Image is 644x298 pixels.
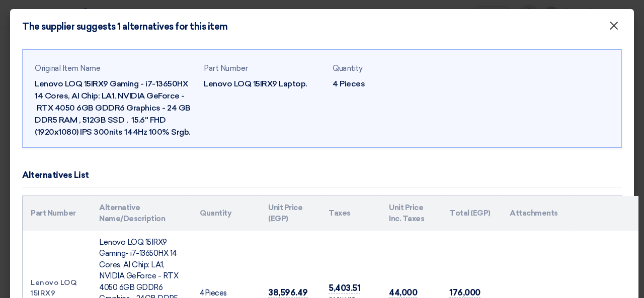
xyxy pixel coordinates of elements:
div: Part Number [204,63,325,74]
span: 5,403.51 [329,283,360,293]
div: Quantity [333,63,453,74]
div: Original Item Name [35,63,196,74]
div: Alternatives List [22,169,89,182]
div: 4 Pieces [333,78,453,90]
th: Attachments [502,196,570,231]
span: 176,000 [449,287,480,298]
span: 4 [200,288,205,297]
span: 38,596.49 [268,287,308,298]
th: Unit Price Inc. Taxes [381,196,441,231]
th: Total (EGP) [441,196,502,231]
div: Lenovo LOQ 15IRX9 Laptop. [204,78,325,90]
span: 44,000 [389,287,417,298]
span: × [609,18,619,38]
th: Quantity [192,196,260,231]
div: Lenovo LOQ 15IRX9 Gaming - i7-13650HX 14 Cores, AI Chip: LA1, NVIDIA GeForce - RTX 4050 6GB GDDR6... [35,78,196,138]
th: Part Number [23,196,91,231]
button: Close [601,16,627,36]
h4: The supplier suggests 1 alternatives for this item [22,21,228,32]
th: Taxes [320,196,381,231]
th: Alternative Name/Description [91,196,192,231]
th: Unit Price (EGP) [260,196,320,231]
